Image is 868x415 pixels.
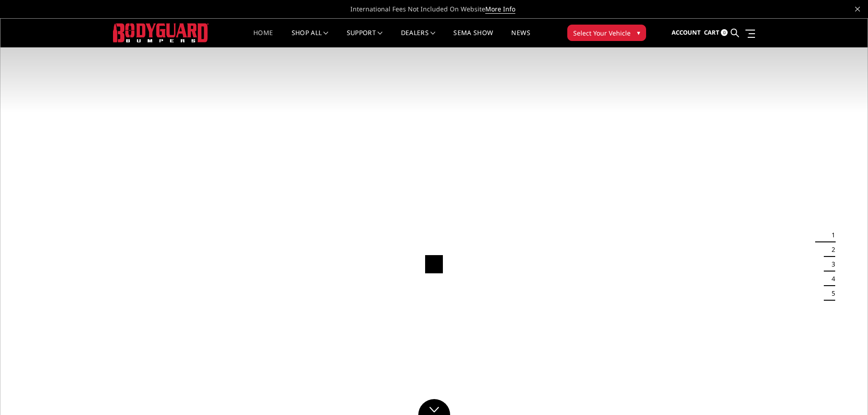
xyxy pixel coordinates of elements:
a: Click to Down [418,399,450,415]
a: Dealers [401,30,436,47]
span: Account [672,28,701,36]
button: 1 of 5 [826,228,835,242]
button: 5 of 5 [826,286,835,301]
span: ▾ [637,28,640,37]
a: Support [347,30,383,47]
img: BODYGUARD BUMPERS [113,23,209,42]
a: Home [253,30,273,47]
a: News [511,30,530,47]
a: Cart 0 [704,20,728,45]
span: 0 [721,29,728,36]
span: Select Your Vehicle [573,28,631,38]
a: SEMA Show [453,30,493,47]
button: 3 of 5 [826,257,835,272]
button: Select Your Vehicle [567,25,646,41]
span: Cart [704,28,719,36]
button: 2 of 5 [826,242,835,257]
a: shop all [292,30,329,47]
a: Account [672,20,701,45]
a: More Info [485,5,515,14]
button: 4 of 5 [826,272,835,286]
